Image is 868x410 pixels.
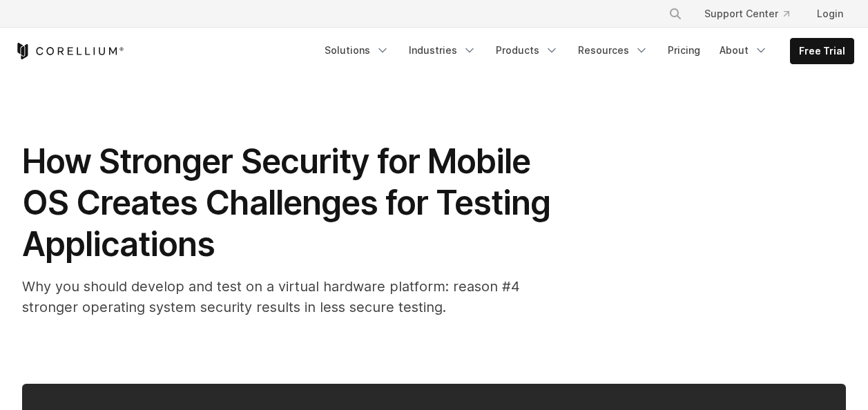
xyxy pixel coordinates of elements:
[693,1,800,26] a: Support Center
[401,38,485,63] a: Industries
[15,43,124,59] a: Corellium Home
[711,38,776,63] a: About
[316,38,398,63] a: Solutions
[663,1,688,26] button: Search
[316,38,854,64] div: Navigation Menu
[659,38,708,63] a: Pricing
[22,141,550,264] span: How Stronger Security for Mobile OS Creates Challenges for Testing Applications
[652,1,854,26] div: Navigation Menu
[570,38,657,63] a: Resources
[791,39,853,64] a: Free Trial
[488,38,567,63] a: Products
[22,278,520,315] span: Why you should develop and test on a virtual hardware platform: reason #4 stronger operating syst...
[806,1,854,26] a: Login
